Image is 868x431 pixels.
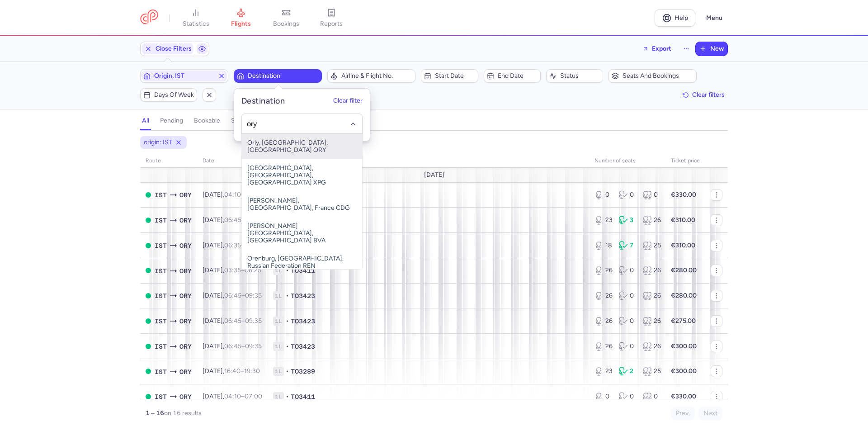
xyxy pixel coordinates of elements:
span: OPEN [146,344,151,349]
a: reports [309,8,354,28]
span: OPEN [146,192,151,198]
span: Orly, Paris, France [179,392,192,402]
div: 25 [643,367,660,376]
time: 06:45 [224,216,241,224]
span: Export [652,45,671,52]
button: Next [698,407,722,420]
span: Istanbul Airport, İstanbul, Turkey [155,190,167,200]
button: End date [484,69,541,83]
span: Seats and bookings [623,72,693,80]
span: OPEN [146,218,151,223]
button: Menu [701,9,728,27]
button: Days of week [140,88,197,102]
span: Orly, Paris, France [179,241,192,251]
div: 0 [594,392,612,401]
div: 23 [594,216,612,225]
button: Destination [234,69,322,83]
span: OPEN [146,243,151,248]
a: flights [218,8,264,28]
button: New [696,42,727,56]
span: Clear filters [692,91,725,98]
span: Destination [248,72,319,80]
span: – [224,367,260,375]
strong: €300.00 [671,342,697,350]
span: Istanbul Airport, İstanbul, Turkey [155,241,167,251]
div: 2 [619,367,636,376]
span: OPEN [146,318,151,324]
span: Orenburg, [GEOGRAPHIC_DATA], Russian Federation REN [242,250,362,275]
div: 0 [619,291,636,300]
th: Ticket price [665,154,705,168]
button: Clear filters [679,88,728,102]
span: Start date [435,72,475,80]
span: Istanbul Airport, İstanbul, Turkey [155,392,167,402]
span: reports [320,20,343,28]
div: 0 [594,190,612,199]
th: route [140,154,197,168]
span: • [286,367,289,376]
span: 1L [273,367,284,376]
button: Origin, IST [140,69,228,83]
span: TO3423 [291,291,315,300]
span: [DATE], [203,342,262,350]
th: Flight number [268,154,589,168]
span: – [224,292,262,299]
span: [DATE], [203,367,260,375]
span: Orly, Paris, France [179,291,192,301]
span: – [224,342,262,350]
div: 0 [619,190,636,199]
span: bookings [273,20,299,28]
span: [PERSON_NAME], [GEOGRAPHIC_DATA], France CDG [242,192,362,217]
div: 26 [643,216,660,225]
time: 06:35 [224,242,241,249]
time: 03:35 [224,266,241,274]
span: Origin, IST [154,72,214,80]
span: Istanbul Airport, İstanbul, Turkey [155,215,167,225]
span: – [224,242,261,249]
time: 06:45 [224,292,241,299]
span: 1L [273,317,284,326]
div: 3 [619,216,636,225]
span: – [224,266,261,274]
time: 19:30 [244,367,260,375]
div: 18 [594,241,612,250]
time: 04:10 [224,191,241,199]
span: Orly, Paris, France [179,367,192,377]
a: statistics [173,8,218,28]
span: Help [675,14,688,21]
h4: bookable [194,117,220,125]
span: TO3423 [291,342,315,351]
span: [GEOGRAPHIC_DATA], [GEOGRAPHIC_DATA], [GEOGRAPHIC_DATA] XPG [242,159,362,192]
span: origin: IST [144,138,172,147]
div: 26 [594,291,612,300]
span: Istanbul Airport, İstanbul, Turkey [155,316,167,326]
span: 1L [273,266,284,275]
span: Orly, Paris, France [179,215,192,225]
span: • [286,342,289,351]
span: • [286,291,289,300]
h5: Destination [241,96,285,106]
time: 07:00 [245,393,262,400]
button: Prev. [671,407,695,420]
span: ORY [179,341,192,351]
span: Orly, [GEOGRAPHIC_DATA], [GEOGRAPHIC_DATA] ORY [242,134,362,159]
span: on 16 results [164,409,202,417]
span: OPEN [146,369,151,374]
div: 26 [643,291,660,300]
div: 26 [594,266,612,275]
button: Export [637,42,677,56]
h4: all [142,117,149,125]
div: 26 [643,342,660,351]
div: 0 [643,392,660,401]
span: Orly, Paris, France [179,190,192,200]
span: OPEN [146,268,151,273]
span: TO3423 [291,317,315,326]
div: 26 [594,342,612,351]
strong: €275.00 [671,317,696,325]
strong: €300.00 [671,367,697,375]
h4: pending [160,117,183,125]
div: 26 [594,317,612,326]
h4: sold out [231,117,255,125]
time: 09:35 [245,342,262,350]
th: number of seats [589,154,665,168]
